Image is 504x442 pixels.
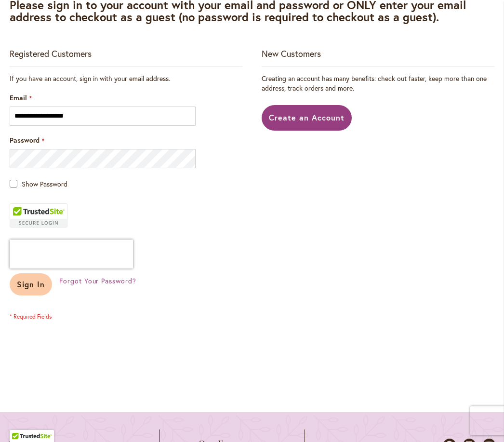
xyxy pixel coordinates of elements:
iframe: reCAPTCHA [10,240,133,268]
span: Password [10,135,40,145]
strong: Registered Customers [10,48,92,59]
strong: New Customers [262,48,321,59]
span: Forgot Your Password? [59,276,136,285]
a: Create an Account [262,105,352,131]
a: Forgot Your Password? [59,276,136,286]
span: Sign In [17,279,45,289]
div: TrustedSite Certified [10,203,67,228]
div: If you have an account, sign in with your email address. [10,74,242,83]
span: Email [10,93,27,102]
button: Sign In [10,273,52,295]
span: Show Password [22,179,67,188]
p: Creating an account has many benefits: check out faster, keep more than one address, track orders... [262,74,494,93]
span: Create an Account [269,112,345,122]
iframe: Launch Accessibility Center [7,408,34,435]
